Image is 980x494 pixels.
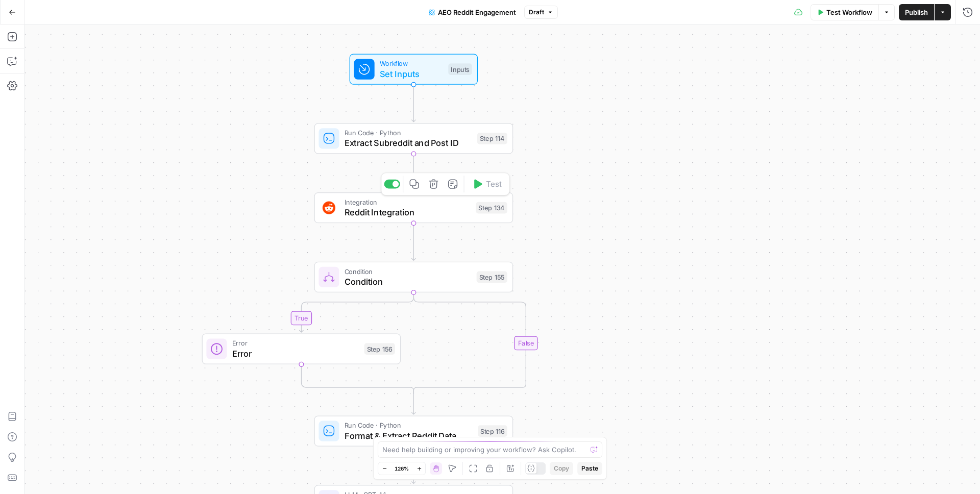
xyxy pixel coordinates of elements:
span: Extract Subreddit and Post ID [345,137,472,150]
button: Copy [550,462,573,475]
div: WorkflowSet InputsInputs [314,54,513,84]
span: Run Code · Python [345,128,472,138]
g: Edge from step_134 to step_155 [412,223,416,260]
g: Edge from start to step_114 [412,85,416,122]
span: Test Workflow [826,7,872,17]
span: Condition [345,275,472,288]
div: Step 134 [476,202,507,214]
div: Inputs [448,63,472,75]
span: Draft [529,8,544,17]
g: Edge from step_155-conditional-end to step_116 [412,390,416,414]
span: Publish [905,7,928,17]
button: Publish [899,4,934,20]
span: Format & Extract Reddit Data [345,429,473,442]
button: Draft [524,6,558,19]
span: Error [232,338,359,348]
span: Set Inputs [380,67,443,80]
span: Workflow [380,58,443,68]
div: Step 155 [477,271,507,283]
g: Edge from step_155 to step_156 [300,292,414,332]
span: AEO Reddit Engagement [438,7,516,17]
img: reddit_icon.png [323,202,335,214]
div: IntegrationReddit IntegrationStep 134Test [314,192,513,223]
div: Run Code · PythonFormat & Extract Reddit DataStep 116 [314,415,513,446]
div: Step 156 [364,343,395,355]
button: Paste [577,462,602,475]
div: Step 114 [477,133,507,144]
g: Edge from step_116 to step_90 [412,447,416,484]
button: Test Workflow [811,4,878,20]
span: 126% [395,464,409,473]
span: Paste [581,464,598,473]
span: Reddit Integration [345,206,471,218]
div: ErrorErrorStep 156 [202,334,401,364]
g: Edge from step_156 to step_155-conditional-end [301,364,413,394]
g: Edge from step_155 to step_155-conditional-end [413,292,526,394]
span: Integration [345,197,471,207]
span: Copy [554,464,569,473]
div: Run Code · PythonExtract Subreddit and Post IDStep 114 [314,123,513,154]
span: Run Code · Python [345,420,473,430]
button: AEO Reddit Engagement [423,4,522,20]
div: Step 116 [478,425,507,437]
div: ConditionConditionStep 155 [314,262,513,292]
span: Condition [345,266,472,277]
g: Edge from step_114 to step_134 [412,154,416,191]
span: Error [232,347,359,360]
